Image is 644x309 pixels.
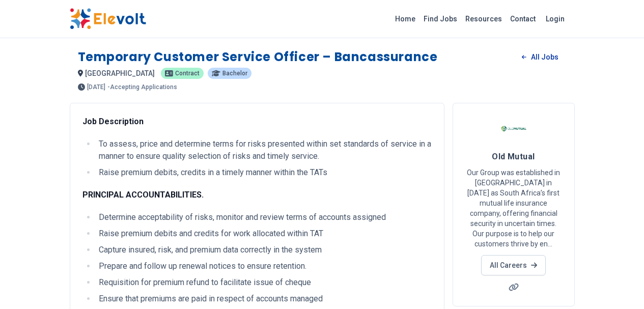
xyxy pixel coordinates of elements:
[222,70,247,76] span: Bachelor
[461,11,506,27] a: Resources
[82,117,144,126] strong: Job Description
[593,260,644,309] iframe: Chat Widget
[96,211,432,223] li: Determine acceptability of risks, monitor and review terms of accounts assigned
[492,152,535,161] span: Old Mutual
[96,138,432,162] li: To assess, price and determine terms for risks presented within set standards of service in a man...
[506,11,540,27] a: Contact
[70,8,146,30] img: Elevolt
[107,84,177,90] p: - Accepting Applications
[419,11,461,27] a: Find Jobs
[465,167,562,249] p: Our Group was established in [GEOGRAPHIC_DATA] in [DATE] as South Africa’s first mutual life insu...
[96,276,432,289] li: Requisition for premium refund to facilitate issue of cheque
[96,228,432,240] li: Raise premium debits and credits for work allocated within TAT
[481,255,546,275] a: All Careers
[175,70,200,76] span: Contract
[85,69,155,77] span: [GEOGRAPHIC_DATA]
[96,293,432,305] li: Ensure that premiums are paid in respect of accounts managed
[501,116,526,141] img: Old Mutual
[96,260,432,272] li: Prepare and follow up renewal notices to ensure retention.
[514,49,566,65] a: All Jobs
[87,84,105,90] span: [DATE]
[82,190,204,200] strong: PRINCIPAL ACCOUNTABILITIES.
[78,49,438,65] h1: Temporary Customer Service Officer – Bancassurance
[540,9,571,29] a: Login
[96,166,432,179] li: Raise premium debits, credits in a timely manner within the TATs
[96,244,432,256] li: Capture insured, risk, and premium data correctly in the system
[391,11,419,27] a: Home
